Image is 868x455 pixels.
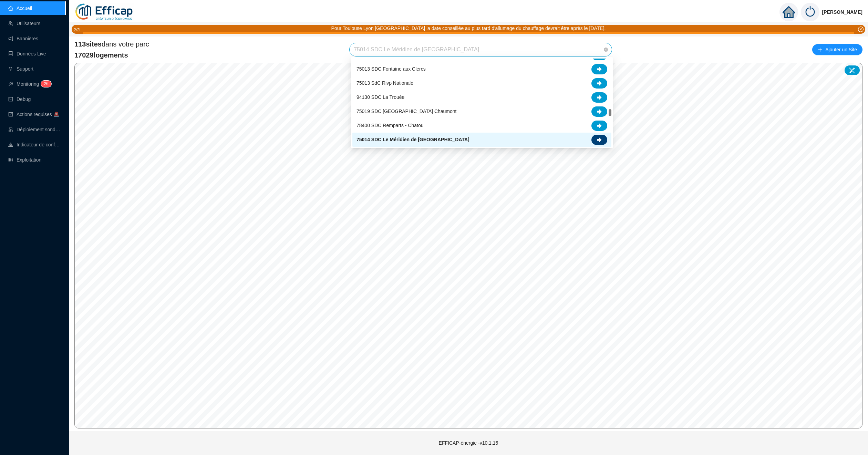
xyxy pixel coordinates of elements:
[352,62,611,76] div: 75013 SDC Fontaine aux Clercs
[8,127,61,132] a: clusterDéploiement sondes
[73,27,80,32] i: 2 / 3
[8,51,46,56] a: databaseDonnées Live
[352,76,611,90] div: 75013 SdC Rivp Nationale
[822,1,862,23] span: [PERSON_NAME]
[352,90,611,104] div: 94130 SDC La Trouée
[352,104,611,118] div: 75019 SDC Hauts des Buttes Chaumont
[604,48,608,52] span: close-circle
[8,142,61,147] a: heat-mapIndicateur de confort
[74,39,149,49] span: dans votre parc
[356,136,469,143] span: 75014 SDC Le Méridien de [GEOGRAPHIC_DATA]
[8,6,32,11] a: homeAccueil
[8,81,49,87] a: monitorMonitoring26
[17,112,59,117] span: Actions requises 🚨
[44,81,46,86] span: 2
[812,44,862,55] button: Ajouter un Site
[74,50,149,60] span: 17029 logements
[356,80,413,87] span: 75013 SdC Rivp Nationale
[356,65,426,73] span: 75013 SDC Fontaine aux Clercs
[8,157,41,163] a: slidersExploitation
[356,122,424,129] span: 78400 SDC Remparts - Chatou
[439,440,498,446] span: EFFICAP-énergie - v10.1.15
[356,94,404,101] span: 94130 SDC La Trouée
[41,81,51,87] sup: 26
[356,108,456,115] span: 75019 SDC [GEOGRAPHIC_DATA] Chaumont
[352,133,611,147] div: 75014 SDC Le Méridien de Paris
[8,36,38,41] a: notificationBannières
[352,118,611,133] div: 78400 SDC Remparts - Chatou
[354,43,608,56] span: 75014 SDC Le Méridien de Paris
[74,40,102,48] span: 113 sites
[825,45,857,54] span: Ajouter un Site
[858,27,864,32] span: close-circle
[783,6,795,18] span: home
[8,21,40,26] a: teamUtilisateurs
[8,96,31,102] a: codeDebug
[8,112,13,117] span: check-square
[801,3,819,21] img: power
[818,47,823,52] span: plus
[46,81,49,86] span: 6
[8,66,33,72] a: questionSupport
[331,25,606,32] div: Pour Toulouse Lyon [GEOGRAPHIC_DATA] la date conseillée au plus tard d'allumage du chauffage devr...
[75,63,862,428] canvas: Map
